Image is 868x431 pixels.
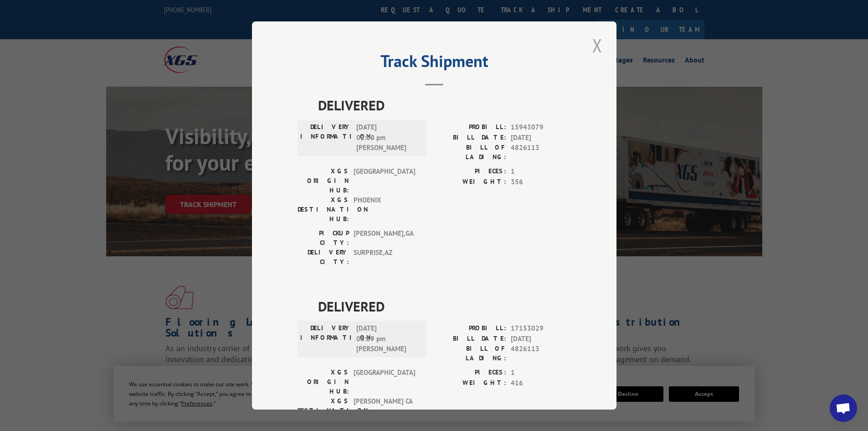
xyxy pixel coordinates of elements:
span: DELIVERED [318,296,571,317]
label: BILL OF LADING: [434,344,506,363]
span: 1 [511,368,571,378]
label: DELIVERY CITY: [298,248,349,267]
span: 15943079 [511,122,571,133]
label: XGS ORIGIN HUB: [298,166,349,195]
label: BILL OF LADING: [434,143,506,162]
span: [PERSON_NAME] , GA [354,228,415,248]
label: XGS DESTINATION HUB: [298,195,349,224]
span: 4826113 [511,344,571,363]
label: PROBILL: [434,122,506,133]
span: SURPRISE , AZ [354,248,415,267]
label: WEIGHT: [434,378,506,389]
span: PHOENIX [354,195,415,224]
label: DELIVERY INFORMATION: [300,122,352,153]
span: 356 [511,177,571,187]
label: PICKUP CITY: [298,228,349,248]
span: [DATE] [511,133,571,143]
label: XGS ORIGIN HUB: [298,368,349,396]
span: [DATE] 06:59 pm [PERSON_NAME] [356,323,418,354]
span: 17153029 [511,323,571,334]
h2: Track Shipment [298,55,571,72]
label: PIECES: [434,166,506,177]
span: 416 [511,378,571,389]
label: WEIGHT: [434,177,506,187]
label: PROBILL: [434,323,506,334]
label: DELIVERY INFORMATION: [300,323,352,354]
label: BILL DATE: [434,334,506,344]
label: BILL DATE: [434,133,506,143]
span: DELIVERED [318,95,571,115]
button: Close modal [590,33,605,58]
span: [DATE] 02:00 pm [PERSON_NAME] [356,122,418,153]
span: 4826113 [511,143,571,162]
span: [GEOGRAPHIC_DATA] [354,166,415,195]
label: XGS DESTINATION HUB: [298,396,349,425]
span: [GEOGRAPHIC_DATA] [354,368,415,396]
label: PIECES: [434,368,506,378]
span: 1 [511,166,571,177]
span: [PERSON_NAME] CA [354,396,415,425]
span: [DATE] [511,334,571,344]
a: Open chat [830,395,857,422]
